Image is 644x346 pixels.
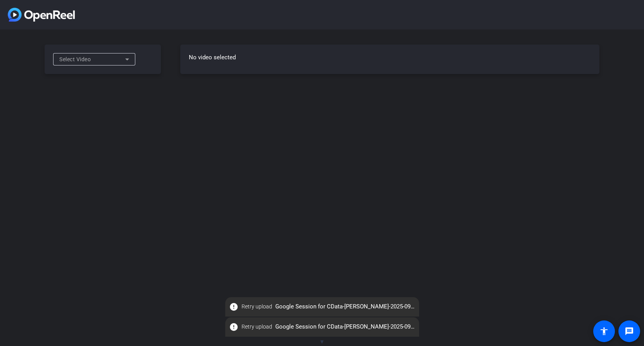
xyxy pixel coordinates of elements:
[189,53,591,62] h3: No video selected
[59,56,91,62] span: Select Video
[229,302,238,312] mat-icon: error
[8,8,75,22] img: Logo
[225,300,419,314] span: Google Session for CData-[PERSON_NAME]-2025-09-08-11-09-38-932-2.webm
[599,327,609,336] mat-icon: accessibility
[242,303,272,311] span: Retry upload
[229,322,238,332] mat-icon: error
[225,320,419,334] span: Google Session for CData-[PERSON_NAME]-2025-09-08-11-33-59-772-2.webm
[319,338,325,345] span: ▼
[625,327,634,336] mat-icon: message
[242,323,272,331] span: Retry upload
